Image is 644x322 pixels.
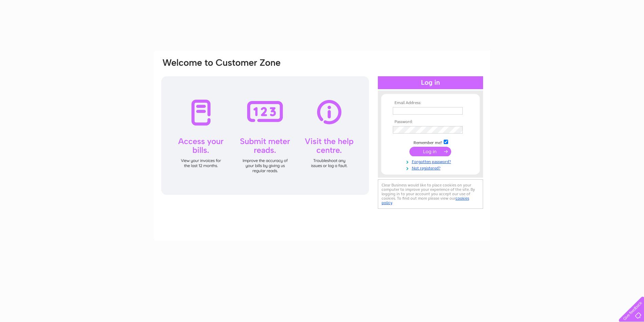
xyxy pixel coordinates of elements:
[391,101,470,105] th: Email Address:
[382,196,469,205] a: cookies policy
[391,139,470,145] td: Remember me?
[378,179,483,209] div: Clear Business would like to place cookies on your computer to improve your experience of the sit...
[391,120,470,124] th: Password:
[393,158,470,164] a: Forgotten password?
[393,164,470,171] a: Not registered?
[409,147,451,156] input: Submit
